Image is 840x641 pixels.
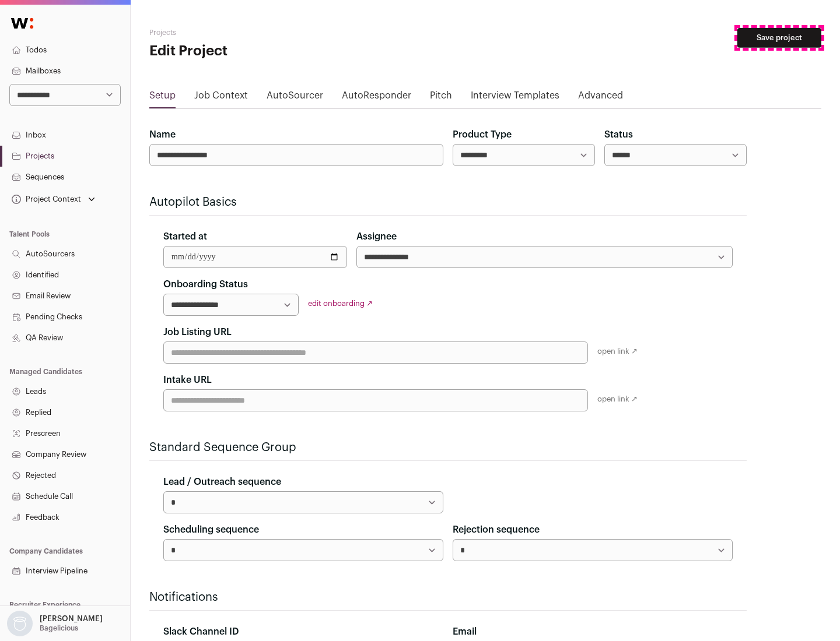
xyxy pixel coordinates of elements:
[149,128,176,142] label: Name
[737,28,821,48] button: Save project
[430,89,452,107] a: Pitch
[149,89,176,107] a: Setup
[40,624,78,633] p: Bagelicious
[163,230,207,244] label: Started at
[163,325,232,339] label: Job Listing URL
[163,277,248,291] label: Onboarding Status
[149,589,747,605] h2: Notifications
[453,128,512,142] label: Product Type
[578,89,623,107] a: Advanced
[163,625,239,639] label: Slack Channel ID
[149,42,373,61] h1: Edit Project
[9,195,81,204] div: Project Context
[40,614,103,624] p: [PERSON_NAME]
[471,89,559,107] a: Interview Templates
[5,12,40,35] img: Wellfound
[453,625,733,639] div: Email
[149,439,747,456] h2: Standard Sequence Group
[356,230,397,244] label: Assignee
[342,89,411,107] a: AutoResponder
[7,611,33,636] img: nopic.png
[163,373,212,387] label: Intake URL
[308,300,373,307] a: edit onboarding ↗
[149,28,373,37] h2: Projects
[163,523,259,537] label: Scheduling sequence
[163,475,281,489] label: Lead / Outreach sequence
[194,89,248,107] a: Job Context
[149,194,747,210] h2: Autopilot Basics
[453,523,540,537] label: Rejection sequence
[604,128,633,142] label: Status
[5,611,105,636] button: Open dropdown
[9,191,97,207] button: Open dropdown
[267,89,323,107] a: AutoSourcer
